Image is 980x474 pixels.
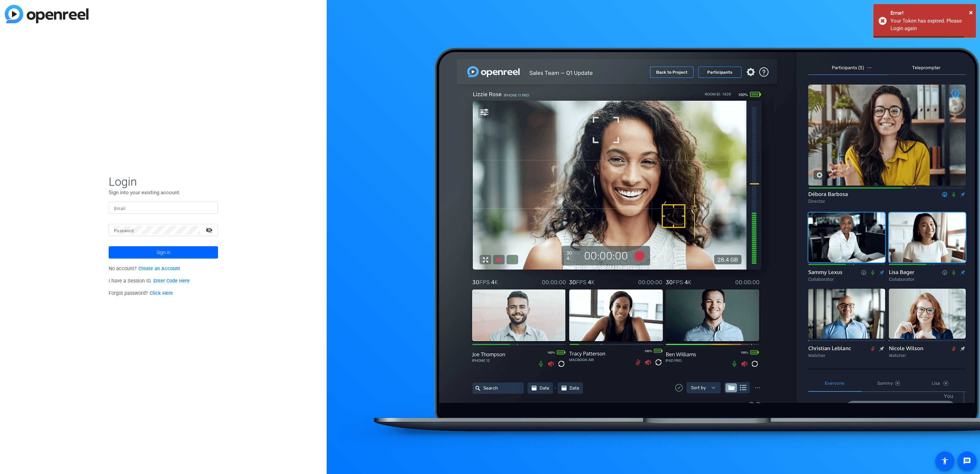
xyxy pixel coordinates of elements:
span: No account? [109,266,180,272]
div: Your Token has expired. Please Login again [890,17,971,32]
mat-label: Email [114,206,125,211]
input: Enter Email Address [114,204,213,212]
mat-icon: visibility_off [202,225,218,235]
span: I have a Session ID. [109,278,190,284]
button: Sign in [109,246,218,259]
p: Sign into your existing account. [109,189,218,196]
span: Login [109,174,218,189]
button: Close [969,7,973,17]
a: Click Here [150,290,173,296]
span: Sign in [156,244,171,261]
span: × [969,8,973,16]
a: Enter Code Here [153,278,190,284]
mat-icon: accessibility [941,457,949,465]
div: Error! [890,9,971,17]
a: Create an Account [138,266,180,272]
mat-label: Password [114,228,134,233]
img: blue-gradient.svg [5,5,89,23]
mat-icon: message [963,457,971,465]
span: Forgot password? [109,290,173,296]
